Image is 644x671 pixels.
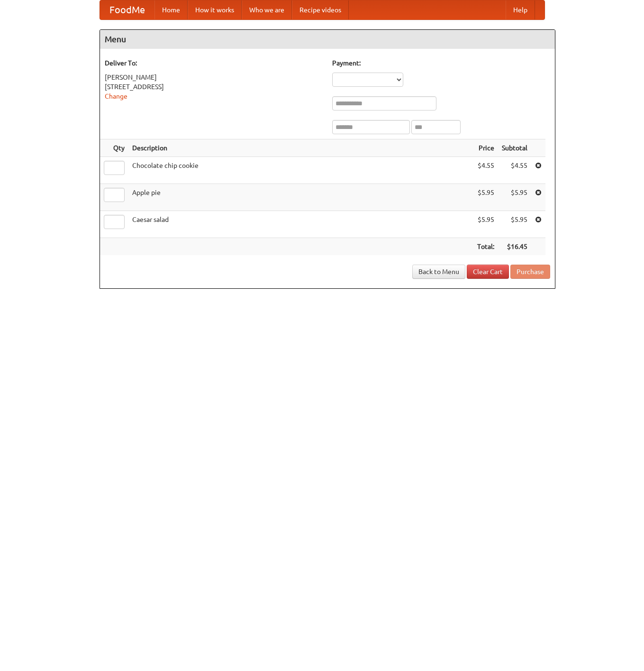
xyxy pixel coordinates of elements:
[412,265,465,279] a: Back to Menu
[100,139,128,157] th: Qty
[506,0,535,19] a: Help
[498,139,531,157] th: Subtotal
[128,139,473,157] th: Description
[105,82,323,92] div: [STREET_ADDRESS]
[100,30,555,49] h4: Menu
[473,238,498,256] th: Total:
[105,92,127,100] a: Change
[188,0,242,19] a: How it works
[128,157,473,184] td: Chocolate chip cookie
[128,184,473,211] td: Apple pie
[105,58,323,68] h5: Deliver To:
[105,73,323,82] div: [PERSON_NAME]
[498,157,531,184] td: $4.55
[510,265,550,279] button: Purchase
[128,211,473,238] td: Caesar salad
[473,184,498,211] td: $5.95
[498,211,531,238] td: $5.95
[292,0,349,19] a: Recipe videos
[498,238,531,256] th: $16.45
[100,0,154,19] a: FoodMe
[498,184,531,211] td: $5.95
[242,0,292,19] a: Who we are
[332,58,550,68] h5: Payment:
[473,157,498,184] td: $4.55
[467,265,509,279] a: Clear Cart
[473,211,498,238] td: $5.95
[473,139,498,157] th: Price
[154,0,188,19] a: Home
